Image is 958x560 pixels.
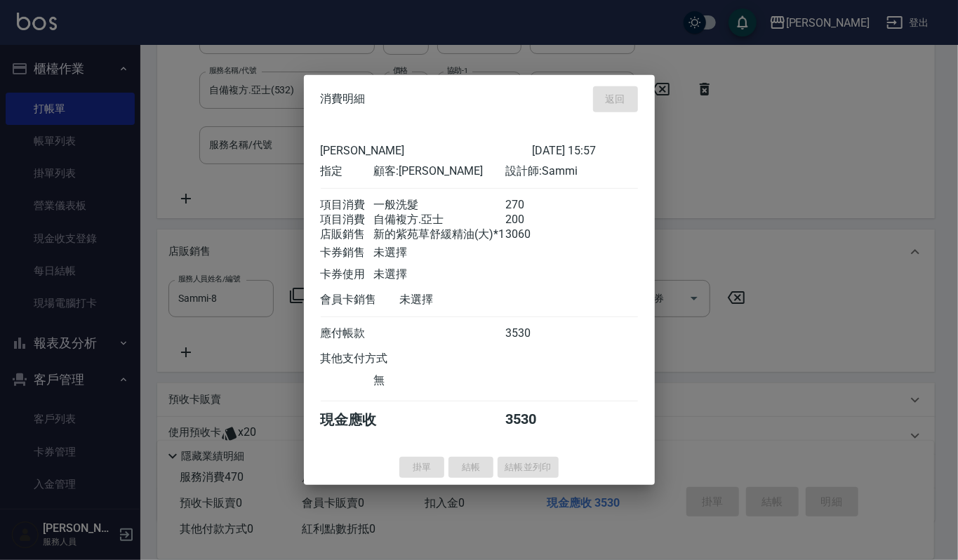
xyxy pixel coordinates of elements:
[321,92,366,106] span: 消費明細
[321,267,373,281] div: 卡券使用
[373,197,505,212] div: 一般洗髮
[505,326,558,340] div: 3530
[505,212,558,227] div: 200
[373,164,505,178] div: 顧客: [PERSON_NAME]
[373,212,505,227] div: 自備複方.亞士
[505,197,558,212] div: 270
[373,245,505,260] div: 未選擇
[321,292,400,307] div: 會員卡銷售
[321,212,373,227] div: 項目消費
[321,197,373,212] div: 項目消費
[321,227,373,241] div: 店販銷售
[400,292,532,307] div: 未選擇
[505,410,558,429] div: 3530
[321,143,532,156] div: [PERSON_NAME]
[321,410,400,429] div: 現金應收
[321,326,373,340] div: 應付帳款
[505,164,637,178] div: 設計師: Sammi
[321,245,373,260] div: 卡券銷售
[505,227,558,241] div: 3060
[321,164,373,178] div: 指定
[373,373,505,387] div: 無
[321,351,427,366] div: 其他支付方式
[373,267,505,281] div: 未選擇
[532,143,638,156] div: [DATE] 15:57
[373,227,505,241] div: 新的紫苑草舒緩精油(大)*1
